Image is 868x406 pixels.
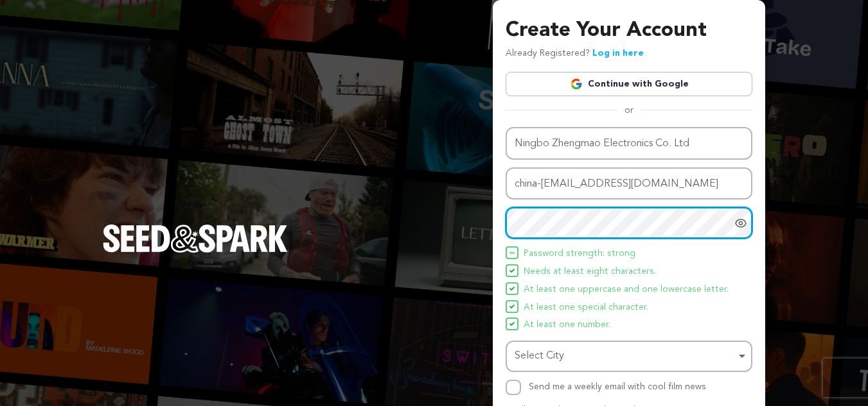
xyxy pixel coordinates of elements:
[506,15,752,46] h3: Create Your Account
[103,224,288,253] img: Seed&Spark Logo
[509,321,515,326] img: Seed&Spark Icon
[524,246,635,262] span: Password strength: strong
[509,286,515,291] img: Seed&Spark Icon
[509,268,515,273] img: Seed&Spark Icon
[570,78,583,90] img: Google logo
[506,127,752,160] input: Name
[509,250,515,255] img: Seed&Spark Icon
[524,282,729,298] span: At least one uppercase and one lowercase letter.
[506,72,752,96] a: Continue with Google
[103,224,288,278] a: Seed&Spark Homepage
[592,49,644,58] a: Log in here
[515,347,736,366] div: Select City
[617,104,641,117] span: or
[509,304,515,309] img: Seed&Spark Icon
[506,46,644,62] p: Already Registered?
[524,264,656,280] span: Needs at least eight characters.
[524,317,610,333] span: At least one number.
[529,382,706,391] label: Send me a weekly email with cool film news
[734,217,747,230] a: Show password as plain text. Warning: this will display your password on the screen.
[506,167,752,200] input: Email address
[524,300,648,316] span: At least one special character.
